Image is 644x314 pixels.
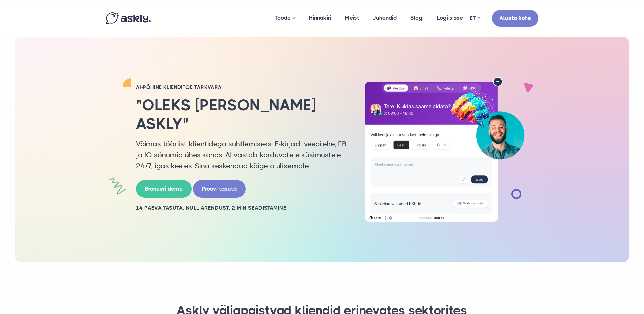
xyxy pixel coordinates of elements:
a: Proovi tasuta [193,180,246,198]
img: AI multilingual chat [357,77,532,222]
a: ET [470,13,480,23]
p: Võimas tööriist klientidega suhtlemiseks. E-kirjad, veebilehe, FB ja IG sõnumid ühes kohas. AI va... [136,138,347,171]
a: Toode [268,2,302,35]
a: Blogi [404,2,430,34]
a: Juhendid [366,2,404,34]
a: Logi sisse [430,2,470,34]
a: Broneeri demo [136,180,192,198]
a: Alusta kohe [492,10,538,27]
a: Hinnakiri [302,2,338,34]
h2: "Oleks [PERSON_NAME] Askly" [136,96,347,133]
h2: 14 PÄEVA TASUTA. NULL ARENDUST. 2 MIN SEADISTAMINE. [136,204,347,212]
a: Meist [338,2,366,34]
h2: AI-PÕHINE KLIENDITOE TARKVARA [136,84,347,91]
img: Askly [106,12,151,24]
